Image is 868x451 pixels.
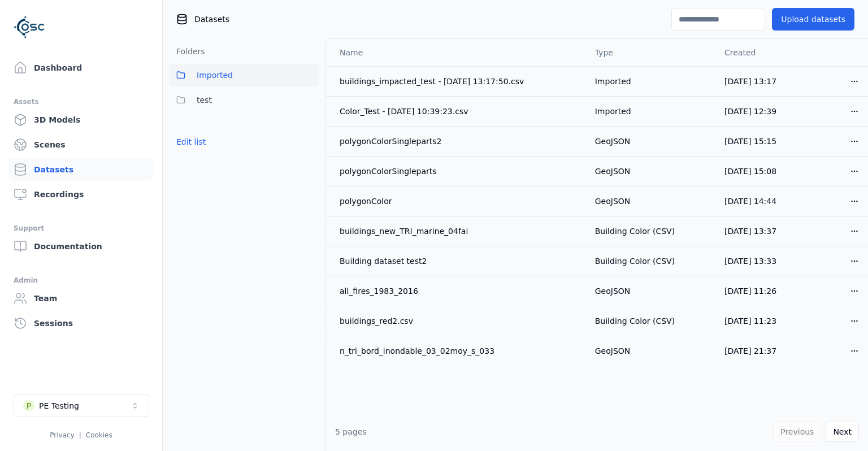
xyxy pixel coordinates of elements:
[586,66,715,96] td: Imported
[724,287,776,296] span: [DATE] 11:26
[9,183,153,206] a: Recordings
[586,39,715,66] th: Type
[170,132,212,152] button: Edit list
[340,315,577,327] div: buildings_red2.csv
[14,274,149,287] div: Admin
[326,39,586,66] th: Name
[724,197,776,206] span: [DATE] 14:44
[586,156,715,186] td: GeoJSON
[9,109,153,131] a: 3D Models
[170,89,319,111] button: test
[14,394,149,417] button: Select a workspace
[340,76,577,87] div: buildings_impacted_test - [DATE] 13:17:50.csv
[586,96,715,126] td: Imported
[86,431,112,439] a: Cookies
[340,345,577,357] div: n_tri_bord_inondable_03_02moy_s_033
[194,14,229,25] span: Datasets
[335,427,367,436] span: 5 pages
[14,222,149,235] div: Support
[586,246,715,276] td: Building Color (CSV)
[14,11,45,43] img: Logo
[340,225,577,237] div: buildings_new_TRI_marine_04fai
[586,336,715,366] td: GeoJSON
[197,68,233,82] span: Imported
[724,137,776,146] span: [DATE] 15:15
[724,77,776,86] span: [DATE] 13:17
[9,312,153,335] a: Sessions
[9,57,153,79] a: Dashboard
[586,306,715,336] td: Building Color (CSV)
[724,167,776,176] span: [DATE] 15:08
[340,285,577,297] div: all_fires_1983_2016
[50,431,74,439] a: Privacy
[724,107,776,116] span: [DATE] 12:39
[170,64,319,86] button: Imported
[724,257,776,266] span: [DATE] 13:33
[724,227,776,236] span: [DATE] 13:37
[586,276,715,306] td: GeoJSON
[340,196,577,207] div: polygonColor
[724,346,776,355] span: [DATE] 21:37
[340,166,577,177] div: polygonColorSingleparts
[14,95,149,109] div: Assets
[586,186,715,216] td: GeoJSON
[9,158,153,181] a: Datasets
[9,287,153,310] a: Team
[79,431,81,439] span: |
[197,93,212,107] span: test
[23,400,34,411] div: P
[170,46,205,57] h3: Folders
[340,255,577,267] div: Building dataset test2
[826,422,859,442] button: Next
[772,8,854,31] button: Upload datasets
[39,400,79,411] div: PE Testing
[340,106,577,117] div: Color_Test - [DATE] 10:39:23.csv
[724,316,776,326] span: [DATE] 11:23
[715,39,841,66] th: Created
[586,216,715,246] td: Building Color (CSV)
[586,126,715,156] td: GeoJSON
[9,133,153,156] a: Scenes
[9,235,153,258] a: Documentation
[340,136,577,147] div: polygonColorSingleparts2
